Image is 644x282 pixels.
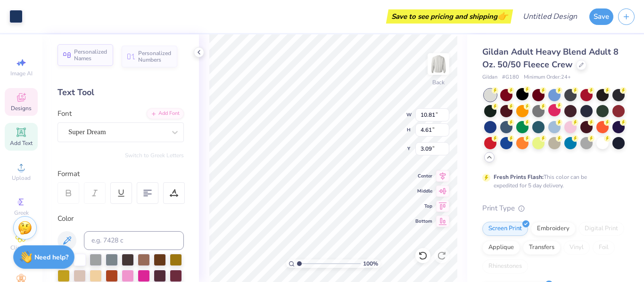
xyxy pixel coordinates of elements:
div: Text Tool [58,86,184,99]
div: Color [58,213,184,224]
div: Vinyl [563,241,590,255]
div: Screen Print [482,222,528,236]
input: e.g. 7428 c [84,231,184,250]
span: Bottom [415,218,432,225]
button: Save [589,8,613,25]
div: Applique [482,241,520,255]
span: Designs [11,105,32,112]
span: Personalized Names [74,48,107,62]
img: Back [429,55,448,73]
div: Print Type [482,203,625,214]
span: Upload [12,174,31,182]
span: Gildan [482,73,497,81]
span: # G180 [502,73,519,81]
div: Rhinestones [482,259,528,274]
div: Format [58,169,185,179]
span: Middle [415,188,432,194]
div: This color can be expedited for 5 day delivery. [494,173,610,190]
span: Greek [14,209,29,217]
div: Foil [593,241,615,255]
span: Center [415,173,432,179]
div: Embroidery [531,222,576,236]
label: Font [58,108,72,119]
strong: Fresh Prints Flash: [494,173,544,181]
span: Personalized Numbers [138,50,172,63]
strong: Need help? [34,253,68,262]
span: Add Text [10,139,33,147]
div: Save to see pricing and shipping [388,9,511,24]
span: Minimum Order: 24 + [524,73,571,81]
span: Clipart & logos [5,244,38,259]
span: 👉 [497,10,508,22]
button: Switch to Greek Letters [125,152,184,159]
div: Add Font [147,108,184,119]
div: Digital Print [578,222,624,236]
input: Untitled Design [515,7,585,26]
span: Image AI [10,70,33,77]
span: Top [415,203,432,209]
span: 100 % [363,259,378,268]
div: Back [432,78,445,87]
span: Gildan Adult Heavy Blend Adult 8 Oz. 50/50 Fleece Crew [482,46,619,70]
div: Transfers [523,241,561,255]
